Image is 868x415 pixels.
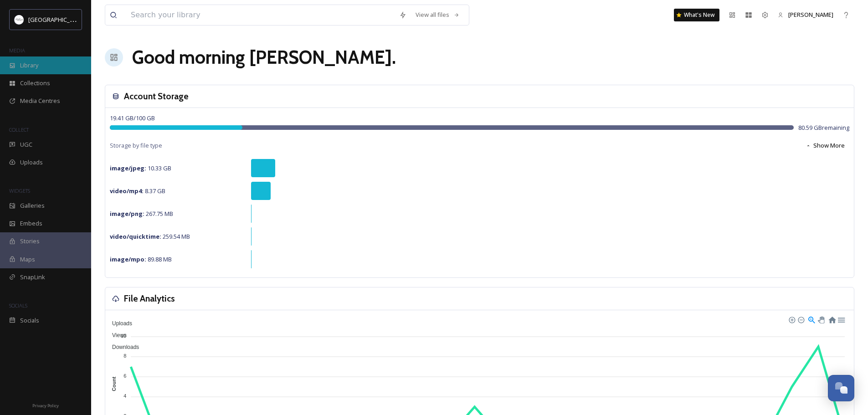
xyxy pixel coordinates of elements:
div: Selection Zoom [807,315,815,323]
strong: video/quicktime : [110,232,161,241]
h3: File Analytics [124,292,175,305]
tspan: 8 [123,353,126,359]
span: 267.75 MB [110,210,173,218]
div: Menu [837,315,845,323]
strong: image/jpeg : [110,164,146,172]
button: Open Chat [828,375,854,401]
span: Galleries [20,201,45,210]
strong: video/mp4 : [110,187,144,195]
span: 8.37 GB [110,187,165,195]
span: Uploads [105,320,132,327]
strong: image/mpo : [110,255,146,263]
span: Embeds [20,219,42,228]
span: 259.54 MB [110,232,190,241]
span: Socials [20,316,39,325]
text: Count [111,377,117,391]
span: Storage by file type [110,141,162,150]
span: Media Centres [20,97,60,105]
tspan: 4 [123,393,126,399]
span: Downloads [105,344,139,350]
div: Zoom In [788,316,795,323]
a: [PERSON_NAME] [773,6,838,24]
a: What's New [674,9,719,21]
button: Show More [801,137,849,154]
span: Stories [20,237,40,246]
span: [PERSON_NAME] [788,10,833,19]
span: SOCIALS [9,302,27,309]
span: 10.33 GB [110,164,171,172]
h1: Good morning [PERSON_NAME] . [132,44,396,71]
span: WIDGETS [9,187,30,194]
img: Frame%2013.png [15,15,24,24]
span: 80.59 GB remaining [798,123,849,132]
span: [GEOGRAPHIC_DATA] [28,15,86,24]
h3: Account Storage [124,90,189,103]
div: Panning [818,317,823,322]
span: Collections [20,79,50,87]
tspan: 10 [121,333,126,338]
span: Privacy Policy [32,403,59,409]
span: SnapLink [20,273,45,282]
a: View all files [411,6,464,24]
div: Zoom Out [797,316,804,323]
div: Reset Zoom [828,315,836,323]
span: Uploads [20,158,43,167]
input: Search your library [126,5,395,25]
span: Views [105,332,127,338]
span: MEDIA [9,47,25,54]
strong: image/png : [110,210,144,218]
span: 89.88 MB [110,255,172,263]
a: Privacy Policy [32,400,59,410]
span: 19.41 GB / 100 GB [110,114,155,122]
span: COLLECT [9,126,29,133]
tspan: 6 [123,373,126,379]
span: UGC [20,140,32,149]
span: Maps [20,255,35,264]
span: Library [20,61,38,70]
